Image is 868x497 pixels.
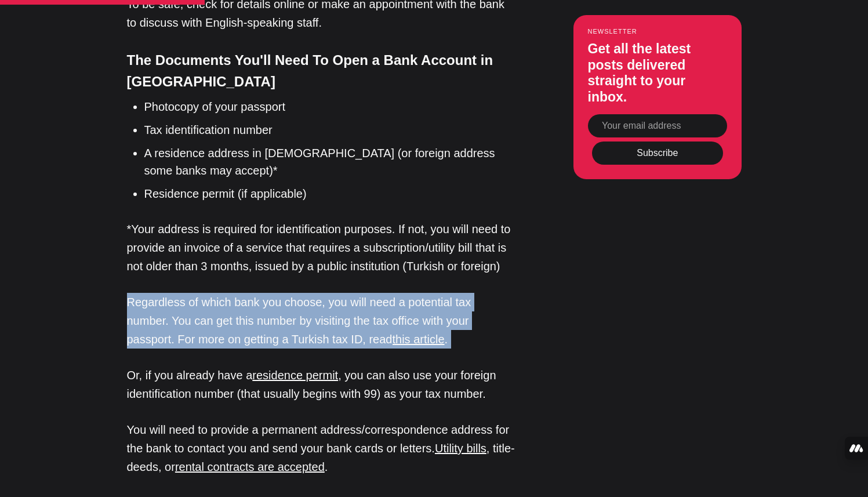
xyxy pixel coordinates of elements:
a: residence permit [252,369,338,382]
p: *Your address is required for identification purposes. If not, you will need to provide an invoic... [127,220,515,275]
li: Tax identification number [144,121,515,139]
small: Newsletter [588,28,727,35]
input: Your email address [588,114,727,137]
a: this article [393,333,445,346]
h3: Get all the latest posts delivered straight to your inbox. [588,41,727,105]
h4: The Documents You'll Need To Open a Bank Account in [GEOGRAPHIC_DATA] [127,49,515,92]
li: A residence address in [DEMOGRAPHIC_DATA] (or foreign address some banks may accept)* [144,144,515,179]
a: rental contracts are accepted [175,460,325,473]
p: Or, if you already have a , you can also use your foreign identification number (that usually beg... [127,366,515,403]
a: Utility bills [435,442,486,455]
p: Regardless of which bank you choose, you will need a potential tax number. You can get this numbe... [127,293,515,349]
button: Subscribe [592,141,723,164]
li: Residence permit (if applicable) [144,185,515,202]
p: You will need to provide a permanent address/correspondence address for the bank to contact you a... [127,420,515,476]
li: Photocopy of your passport [144,98,515,115]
